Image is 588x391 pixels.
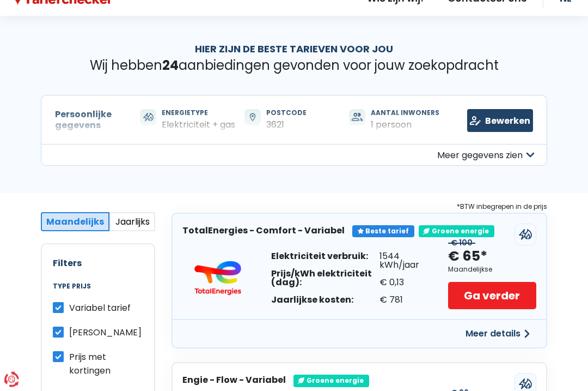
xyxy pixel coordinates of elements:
img: TotalEnergies [185,261,250,296]
span: 24 [162,57,179,75]
div: € 781 [379,296,430,305]
h3: TotalEnergies - Comfort - Variabel [182,226,345,236]
div: 1544 kWh/jaar [379,252,430,270]
div: *BTW inbegrepen in de prijs [171,201,547,213]
div: Maandelijkse [448,266,492,274]
h2: Filters [53,258,143,269]
div: € 65* [448,248,487,266]
div: Jaarlijkse kosten: [271,296,379,305]
legend: Type prijs [53,283,143,302]
a: Bewerken [467,110,533,133]
button: Jaarlijks [109,213,155,232]
span: [PERSON_NAME] [69,327,142,339]
button: Meer details [459,324,536,344]
p: Wij hebben aanbiedingen gevonden voor jouw zoekopdracht [41,58,547,74]
button: Maandelijks [41,213,109,232]
div: Groene energie [293,375,369,387]
div: € 100 [448,239,475,248]
h3: Engie - Flow - Variabel [182,375,286,386]
span: Prijs met kortingen [69,351,111,377]
div: € 0,13 [379,279,430,287]
div: Prijs/kWh elektriciteit (dag): [271,270,379,287]
div: Groene energie [419,226,494,238]
a: Ga verder [448,282,537,310]
button: Meer gegevens zien [41,145,547,166]
h1: Hier zijn de beste tarieven voor jou [41,44,547,56]
span: Variabel tarief [69,302,131,315]
div: Beste tarief [352,226,414,238]
div: Elektriciteit verbruik: [271,252,379,261]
